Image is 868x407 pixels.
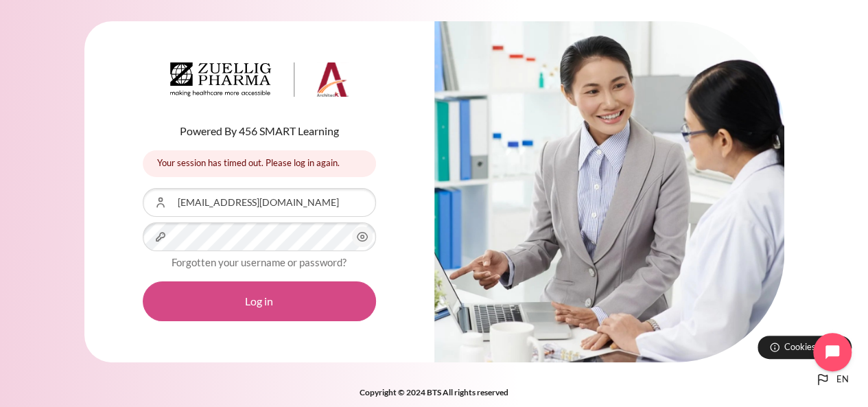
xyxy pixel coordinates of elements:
[784,340,841,353] span: Cookies notice
[143,123,376,139] p: Powered By 456 SMART Learning
[836,373,849,386] span: en
[143,188,376,217] input: Username or Email Address
[758,336,852,359] button: Cookies notice
[360,387,508,397] strong: Copyright © 2024 BTS All rights reserved
[172,256,347,268] a: Forgotten your username or password?
[170,62,349,102] a: Architeck
[143,281,376,321] button: Log in
[170,62,349,97] img: Architeck
[809,366,854,393] button: Languages
[143,150,376,177] div: Your session has timed out. Please log in again.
